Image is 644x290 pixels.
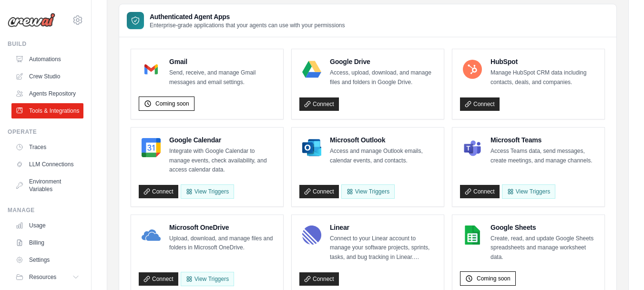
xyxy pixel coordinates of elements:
[460,185,500,198] a: Connect
[330,68,436,87] p: Access, upload, download, and manage files and folders in Google Drive.
[11,218,83,233] a: Usage
[11,235,83,250] a: Billing
[11,174,83,197] a: Environment Variables
[299,185,339,198] a: Connect
[142,226,161,245] img: Microsoft OneDrive Logo
[181,272,234,286] : View Triggers
[169,223,276,232] h4: Microsoft OneDrive
[11,86,83,101] a: Agents Repository
[463,60,482,79] img: HubSpot Logo
[491,57,597,66] h4: HubSpot
[491,135,597,145] h4: Microsoft Teams
[491,234,597,262] p: Create, read, and update Google Sheets spreadsheets and manage worksheet data.
[150,21,345,29] p: Enterprise-grade applications that your agents can use with your permissions
[11,269,83,285] button: Resources
[11,103,83,118] a: Tools & Integrations
[330,135,436,145] h4: Microsoft Outlook
[302,226,321,245] img: Linear Logo
[169,57,276,66] h4: Gmail
[11,52,83,67] a: Automations
[460,97,500,111] a: Connect
[8,13,55,27] img: Logo
[139,272,178,286] a: Connect
[11,69,83,84] a: Crew Studio
[330,147,436,165] p: Access and manage Outlook emails, calendar events, and contacts.
[142,60,161,79] img: Gmail Logo
[11,157,83,172] a: LLM Connections
[491,223,597,232] h4: Google Sheets
[169,234,276,253] p: Upload, download, and manage files and folders in Microsoft OneDrive.
[302,138,321,157] img: Microsoft Outlook Logo
[8,206,83,214] div: Manage
[463,226,482,245] img: Google Sheets Logo
[330,223,436,232] h4: Linear
[477,275,511,282] span: Coming soon
[150,12,345,21] h3: Authenticated Agent Apps
[142,138,161,157] img: Google Calendar Logo
[11,252,83,268] a: Settings
[169,147,276,175] p: Integrate with Google Calendar to manage events, check availability, and access calendar data.
[8,40,83,48] div: Build
[8,128,83,136] div: Operate
[330,234,436,262] p: Connect to your Linear account to manage your software projects, sprints, tasks, and bug tracking...
[139,185,178,198] a: Connect
[302,60,321,79] img: Google Drive Logo
[330,57,436,66] h4: Google Drive
[169,135,276,145] h4: Google Calendar
[11,140,83,155] a: Traces
[502,184,555,199] : View Triggers
[169,68,276,87] p: Send, receive, and manage Gmail messages and email settings.
[155,100,189,107] span: Coming soon
[341,184,395,199] : View Triggers
[299,97,339,111] a: Connect
[491,68,597,87] p: Manage HubSpot CRM data including contacts, deals, and companies.
[491,147,597,165] p: Access Teams data, send messages, create meetings, and manage channels.
[463,138,482,157] img: Microsoft Teams Logo
[29,273,56,281] span: Resources
[181,184,234,199] button: View Triggers
[299,272,339,286] a: Connect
